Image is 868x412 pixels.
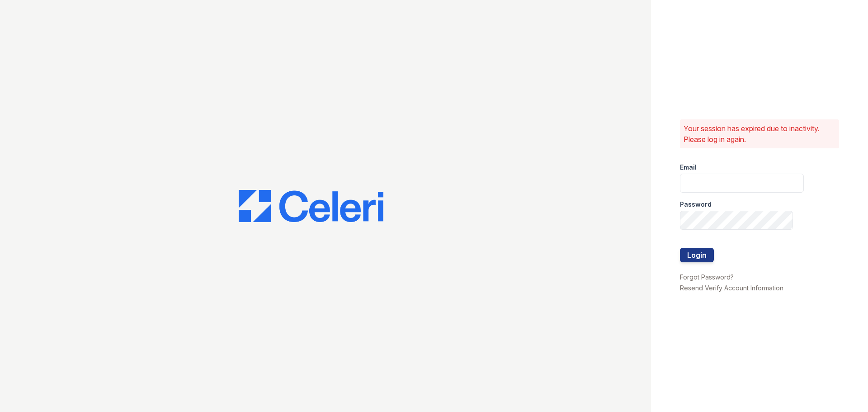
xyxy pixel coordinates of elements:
[680,200,712,209] label: Password
[680,163,697,172] label: Email
[239,190,383,223] img: CE_Logo_Blue-a8612792a0a2168367f1c8372b55b34899dd931a85d93a1a3d3e32e68fde9ad4.png
[680,284,783,292] a: Resend Verify Account Information
[684,123,835,145] p: Your session has expired due to inactivity. Please log in again.
[680,273,734,281] a: Forgot Password?
[680,248,714,262] button: Login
